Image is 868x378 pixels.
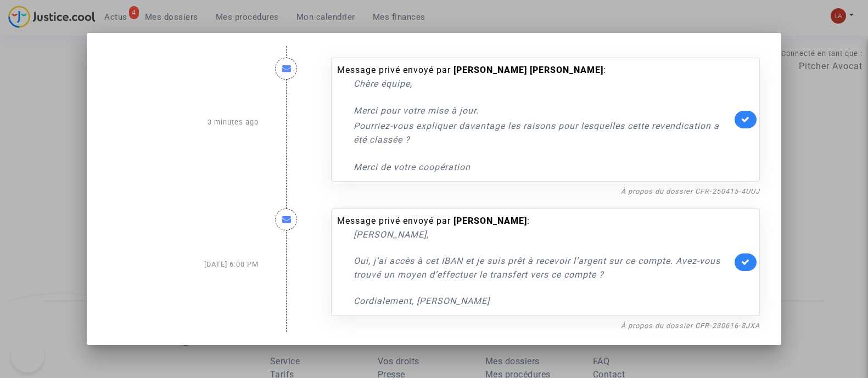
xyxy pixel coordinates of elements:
b: [PERSON_NAME] [PERSON_NAME] [453,65,603,75]
p: Oui, j’ai accès à cet IBAN et je suis prêt à recevoir l’argent sur ce compte. Avez-vous trouvé un... [354,254,732,281]
div: 3 minutes ago [100,47,267,198]
p: Pourriez-vous expliquer davantage les raisons pour lesquelles cette revendication a été classée ?... [354,119,732,174]
a: À propos du dossier CFR-250415-4UUJ [621,187,760,195]
p: Cordialement, [PERSON_NAME] [354,294,732,308]
div: Message privé envoyé par : [337,215,732,308]
p: [PERSON_NAME], [354,228,732,241]
div: Message privé envoyé par : [337,64,732,173]
p: Chère équipe, [354,77,732,91]
iframe: Help Scout Beacon - Open [11,340,44,373]
b: [PERSON_NAME] [453,216,527,226]
div: [DATE] 6:00 PM [100,198,267,332]
p: Merci pour votre mise à jour. [354,104,732,117]
a: À propos du dossier CFR-230616-8JXA [621,321,760,330]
